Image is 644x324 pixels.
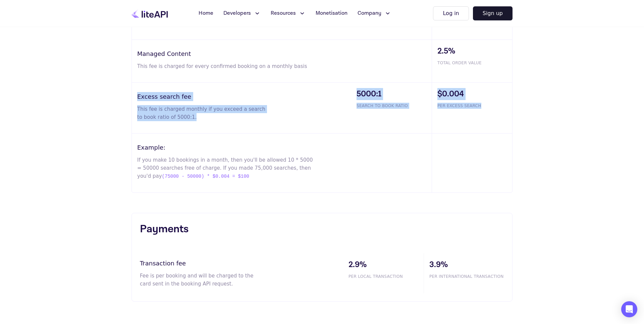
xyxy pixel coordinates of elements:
[429,259,504,271] span: 3.9%
[348,259,424,271] span: 2.9%
[219,7,265,20] button: Developers
[473,6,513,20] button: Sign up
[140,259,343,268] h3: Transaction fee
[437,103,512,109] span: PER EXCESS SEARCH
[358,9,381,17] span: Company
[137,105,266,121] p: This fee is charged monthly if you exceed a search to book ratio of 5000:1.
[348,273,424,279] span: PER LOCAL TRANSACTION
[137,143,432,152] h3: Example:
[621,301,637,317] div: Open Intercom Messenger
[437,45,512,57] span: 2.5%
[140,272,262,288] p: Fee is per booking and will be charged to the card sent in the booking API request.
[357,88,432,100] span: 5000:1
[437,60,512,66] span: TOTAL ORDER VALUE
[199,9,213,17] span: Home
[223,9,251,17] span: Developers
[137,62,314,70] p: This fee is charged for every confirmed booking on a monthly basis
[267,7,310,20] button: Resources
[162,172,249,180] span: (75000 - 50000) * $0.004 = $100
[137,156,314,180] p: If you make 10 bookings in a month, then you'll be allowed 10 * 5000 = 50000 searches free of cha...
[137,49,432,58] h3: Managed Content
[140,221,504,237] h3: Payments
[429,273,504,279] span: PER INTERNATIONAL TRANSACTION
[354,7,395,20] button: Company
[312,7,352,20] a: Monetisation
[137,92,351,101] h3: Excess search fee
[316,9,347,17] span: Monetisation
[195,7,217,20] a: Home
[357,103,432,109] span: SEARCH TO BOOK RATIO
[437,88,512,100] span: $0.004
[433,6,469,20] button: Log in
[271,9,296,17] span: Resources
